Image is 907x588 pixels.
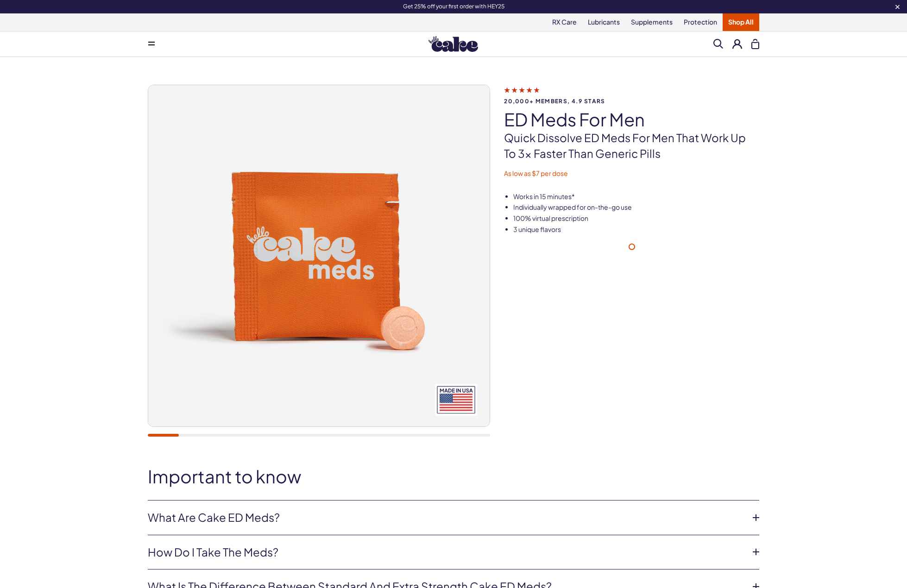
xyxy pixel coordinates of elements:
[504,86,759,104] a: 20,000+ members, 4.9 stars
[625,13,678,31] a: Supplements
[428,36,478,52] img: Hello Cake
[723,13,759,31] a: Shop All
[513,203,759,212] li: Individually wrapped for on-the-go use
[513,214,759,223] li: 100% virtual prescription
[678,13,723,31] a: Protection
[582,13,625,31] a: Lubricants
[513,192,759,201] li: Works in 15 minutes*
[148,510,744,525] a: What are Cake ED Meds?
[504,130,759,161] p: Quick dissolve ED Meds for men that work up to 3x faster than generic pills
[513,225,759,234] li: 3 unique flavors
[148,467,759,486] h2: Important to know
[148,544,744,560] a: How do I take the meds?
[547,13,582,31] a: RX Care
[504,110,759,129] h1: ED Meds for Men
[148,85,490,426] img: ED Meds for Men
[504,169,759,178] p: As low as $7 per dose
[120,3,787,10] div: Get 25% off your first order with HEY25
[504,98,759,104] span: 20,000+ members, 4.9 stars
